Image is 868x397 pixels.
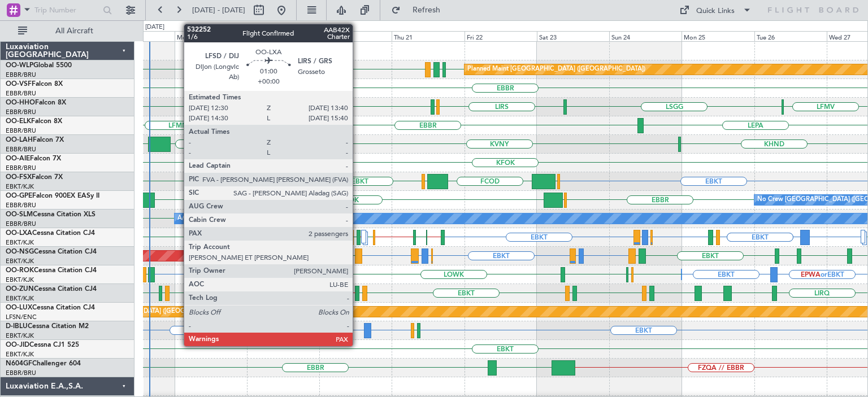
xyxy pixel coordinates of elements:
[6,137,33,143] span: OO-LAH
[6,238,34,247] a: EBKT/KJK
[6,323,89,330] a: D-IBLUCessna Citation M2
[12,22,123,40] button: All Aircraft
[29,27,119,35] span: All Aircraft
[6,118,31,125] span: OO-ELK
[6,211,33,218] span: OO-SLM
[386,1,454,19] button: Refresh
[6,193,32,199] span: OO-GPE
[6,304,95,311] a: OO-LUXCessna Citation CJ4
[6,313,37,321] a: LFSN/ENC
[392,31,464,41] div: Thu 21
[6,137,64,143] a: OO-LAHFalcon 7X
[6,99,66,106] a: OO-HHOFalcon 8X
[250,229,460,246] div: A/C Unavailable [GEOGRAPHIC_DATA] ([GEOGRAPHIC_DATA] National)
[6,342,79,348] a: OO-JIDCessna CJ1 525
[6,193,99,199] a: OO-GPEFalcon 900EX EASy II
[465,31,537,41] div: Fri 22
[674,1,757,19] button: Quick Links
[6,257,34,265] a: EBKT/KJK
[6,174,32,181] span: OO-FSX
[145,23,164,32] div: [DATE]
[6,164,36,172] a: EBBR/BRU
[6,182,34,191] a: EBKT/KJK
[6,286,34,293] span: OO-ZUN
[6,62,72,69] a: OO-WLPGlobal 5500
[6,360,81,367] a: N604GFChallenger 604
[696,6,735,17] div: Quick Links
[6,267,34,274] span: OO-ROK
[6,108,36,116] a: EBBR/BRU
[6,211,96,218] a: OO-SLMCessna Citation XLS
[6,267,97,274] a: OO-ROKCessna Citation CJ4
[682,31,754,41] div: Mon 25
[6,220,36,228] a: EBBR/BRU
[6,248,34,255] span: OO-NSG
[192,5,245,15] span: [DATE] - [DATE]
[6,145,36,154] a: EBBR/BRU
[6,342,29,348] span: OO-JID
[609,31,682,41] div: Sun 24
[6,248,97,255] a: OO-NSGCessna Citation CJ4
[6,118,62,125] a: OO-ELKFalcon 8X
[6,81,32,88] span: OO-VSF
[6,155,30,162] span: OO-AIE
[537,31,609,41] div: Sat 23
[467,61,645,78] div: Planned Maint [GEOGRAPHIC_DATA] ([GEOGRAPHIC_DATA])
[6,350,34,359] a: EBKT/KJK
[6,369,36,377] a: EBBR/BRU
[6,360,32,367] span: N604GF
[319,31,392,41] div: Wed 20
[6,62,33,69] span: OO-WLP
[6,286,97,293] a: OO-ZUNCessna Citation CJ4
[6,323,28,330] span: D-IBLU
[6,81,63,88] a: OO-VSFFalcon 8X
[6,126,36,135] a: EBBR/BRU
[175,31,247,41] div: Mon 18
[6,294,34,303] a: EBKT/KJK
[6,230,95,237] a: OO-LXACessna Citation CJ4
[6,304,32,311] span: OO-LUX
[247,31,319,41] div: Tue 19
[6,276,34,284] a: EBKT/KJK
[6,71,36,79] a: EBBR/BRU
[6,89,36,98] a: EBBR/BRU
[6,331,34,340] a: EBKT/KJK
[403,6,450,14] span: Refresh
[6,201,36,210] a: EBBR/BRU
[754,31,827,41] div: Tue 26
[6,99,35,106] span: OO-HHO
[6,230,32,237] span: OO-LXA
[6,155,61,162] a: OO-AIEFalcon 7X
[34,2,99,19] input: Trip Number
[6,174,63,181] a: OO-FSXFalcon 7X
[177,210,291,227] div: A/C Unavailable [GEOGRAPHIC_DATA]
